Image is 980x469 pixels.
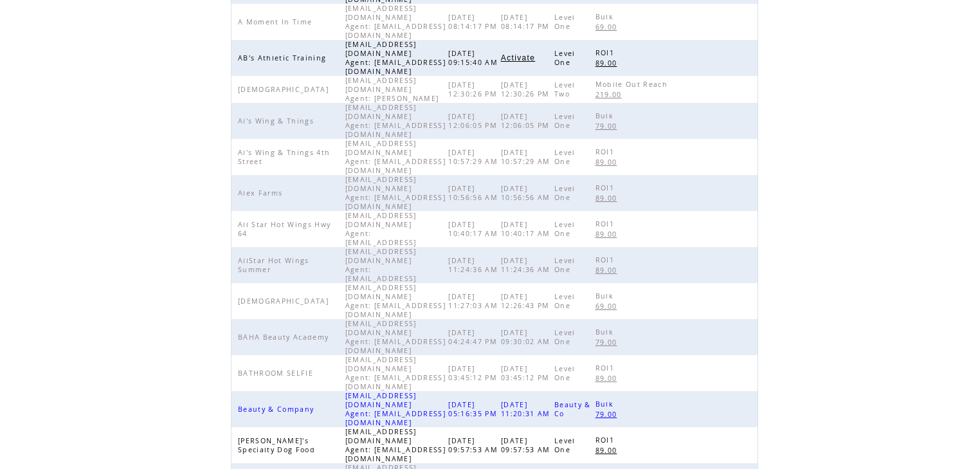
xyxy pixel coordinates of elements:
span: [EMAIL_ADDRESS][DOMAIN_NAME] Agent: [EMAIL_ADDRESS][DOMAIN_NAME] [345,175,446,211]
span: Alex Farms [238,189,286,198]
span: Level One [554,112,576,130]
span: [EMAIL_ADDRESS][DOMAIN_NAME] Agent: [EMAIL_ADDRESS][DOMAIN_NAME] [345,427,446,463]
span: [EMAIL_ADDRESS][DOMAIN_NAME] Agent: [EMAIL_ADDRESS] [345,247,420,283]
span: [DATE] 12:06:05 PM [448,112,500,130]
span: [EMAIL_ADDRESS][DOMAIN_NAME] Agent: [EMAIL_ADDRESS][DOMAIN_NAME] [345,283,446,319]
span: AllStar Hot Wings Summer [238,256,309,274]
span: Activate [501,53,535,62]
span: [EMAIL_ADDRESS][DOMAIN_NAME] Agent: [PERSON_NAME] [345,76,442,103]
span: [DATE] 10:40:17 AM [501,220,554,238]
span: [DATE] 10:40:17 AM [448,220,501,238]
span: [DATE] 10:56:56 AM [501,184,554,202]
span: Level Two [554,80,576,98]
span: BATHROOM SELFIE [238,369,316,378]
span: BAHA Beauty Academy [238,333,332,342]
span: All Star Hot Wings Hwy 64 [238,220,331,238]
span: [DATE] 10:57:29 AM [501,148,554,166]
a: Activate [501,54,535,62]
span: 79.00 [595,410,621,419]
span: ROI1 [595,48,617,57]
span: Level One [554,364,576,382]
span: Level One [554,328,576,346]
span: 89.00 [595,158,621,167]
span: Bulk [595,12,617,21]
span: Beauty & Co [554,400,591,418]
span: ROI1 [595,219,617,228]
span: Al's Wing & Things 4th Street [238,148,330,166]
span: Level One [554,220,576,238]
a: 89.00 [595,228,624,239]
span: [DATE] 11:24:36 AM [501,256,554,274]
span: 89.00 [595,266,621,275]
span: [DEMOGRAPHIC_DATA] [238,297,332,306]
span: [DATE] 08:14:17 PM [448,13,500,31]
span: [DATE] 03:45:12 PM [448,364,500,382]
a: 69.00 [595,21,624,32]
span: [DATE] 05:16:35 PM [448,400,500,418]
span: Level One [554,292,576,310]
span: 79.00 [595,122,621,131]
span: Bulk [595,400,617,409]
a: 89.00 [595,156,624,167]
span: 89.00 [595,59,621,68]
span: [EMAIL_ADDRESS][DOMAIN_NAME] Agent: [EMAIL_ADDRESS][DOMAIN_NAME] [345,391,446,427]
span: A Moment In Time [238,17,315,26]
span: [DATE] 12:30:26 PM [501,80,553,98]
span: [EMAIL_ADDRESS][DOMAIN_NAME] Agent: [EMAIL_ADDRESS][DOMAIN_NAME] [345,4,446,40]
a: 79.00 [595,120,624,131]
a: 89.00 [595,264,624,275]
span: Al's Wing & Things [238,116,317,125]
span: [DATE] 04:24:47 PM [448,328,500,346]
span: Level One [554,49,576,67]
span: [EMAIL_ADDRESS][DOMAIN_NAME] Agent: [EMAIL_ADDRESS][DOMAIN_NAME] [345,103,446,139]
span: 89.00 [595,374,621,383]
span: Level One [554,184,576,202]
span: [DATE] 03:45:12 PM [501,364,553,382]
a: 89.00 [595,372,624,383]
span: [EMAIL_ADDRESS][DOMAIN_NAME] Agent: [EMAIL_ADDRESS][DOMAIN_NAME] [345,355,446,391]
span: 219.00 [595,90,625,99]
span: [DATE] 11:27:03 AM [448,292,501,310]
span: Level One [554,148,576,166]
span: AB's Athletic Training [238,53,329,62]
span: ROI1 [595,147,617,156]
span: [DATE] 10:57:29 AM [448,148,501,166]
span: Level One [554,13,576,31]
span: [DATE] 08:14:17 PM [501,13,553,31]
span: [DATE] 12:26:43 PM [501,292,553,310]
a: 89.00 [595,57,624,68]
span: [EMAIL_ADDRESS][DOMAIN_NAME] Agent: [EMAIL_ADDRESS][DOMAIN_NAME] [345,319,446,355]
span: ROI1 [595,183,617,192]
span: [DATE] 10:56:56 AM [448,184,501,202]
span: 89.00 [595,230,621,239]
a: 219.00 [595,89,628,100]
span: [DATE] 11:24:36 AM [448,256,501,274]
span: [DATE] 09:57:53 AM [448,436,501,454]
span: [DATE] 11:20:31 AM [501,400,554,418]
a: 79.00 [595,336,624,347]
a: 89.00 [595,192,624,203]
span: [DATE] 12:06:05 PM [501,112,553,130]
span: [DATE] 12:30:26 PM [448,80,500,98]
span: Mobile Out Reach [595,80,671,89]
span: 69.00 [595,23,621,32]
span: Bulk [595,327,617,336]
span: Level One [554,436,576,454]
a: 69.00 [595,300,624,311]
a: 79.00 [595,409,624,419]
span: [PERSON_NAME]'s Specialty Dog Food [238,436,318,454]
span: [DATE] 09:15:40 AM [448,49,501,67]
a: 89.00 [595,445,624,455]
span: 89.00 [595,194,621,203]
span: Bulk [595,111,617,120]
span: ROI1 [595,436,617,445]
span: [EMAIL_ADDRESS][DOMAIN_NAME] Agent: [EMAIL_ADDRESS][DOMAIN_NAME] [345,40,446,76]
span: 69.00 [595,302,621,311]
span: [EMAIL_ADDRESS][DOMAIN_NAME] Agent: [EMAIL_ADDRESS] [345,211,420,247]
span: Beauty & Company [238,405,317,414]
span: [EMAIL_ADDRESS][DOMAIN_NAME] Agent: [EMAIL_ADDRESS][DOMAIN_NAME] [345,139,446,175]
span: [DATE] 09:30:02 AM [501,328,554,346]
span: [DATE] 09:57:53 AM [501,436,554,454]
span: 79.00 [595,338,621,347]
span: ROI1 [595,363,617,372]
